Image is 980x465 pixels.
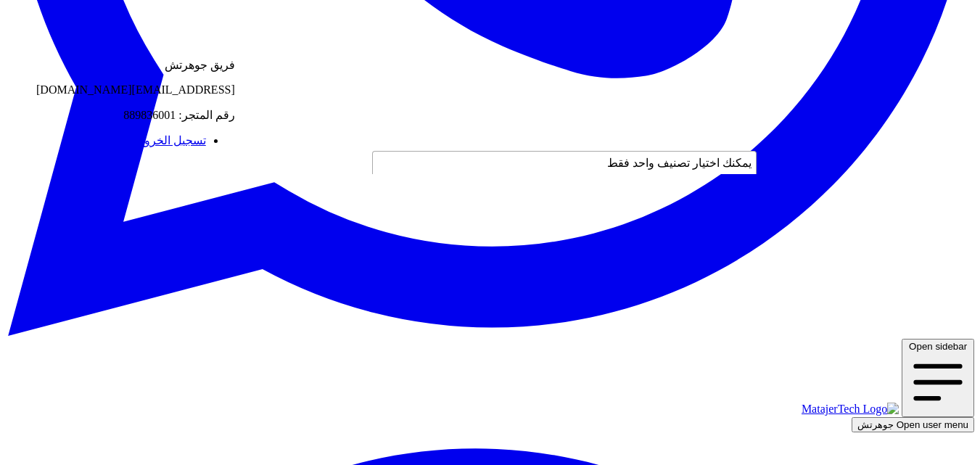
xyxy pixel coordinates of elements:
p: [EMAIL_ADDRESS][DOMAIN_NAME] [36,83,235,96]
span: Open user menu [897,419,968,430]
p: رقم المتجر: 889836001 [36,108,235,122]
img: MatajerTech Logo [802,403,899,416]
p: فريق جوهرتش [36,58,235,72]
button: Open sidebar [902,339,974,417]
span: Open sidebar [909,341,967,352]
li: يمكنك اختيار تصنيف واحد فقط [373,152,756,174]
button: Open user menu جوهرتش [852,417,974,432]
a: تسجيل الخروج [137,134,206,147]
span: جوهرتش [857,419,894,430]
